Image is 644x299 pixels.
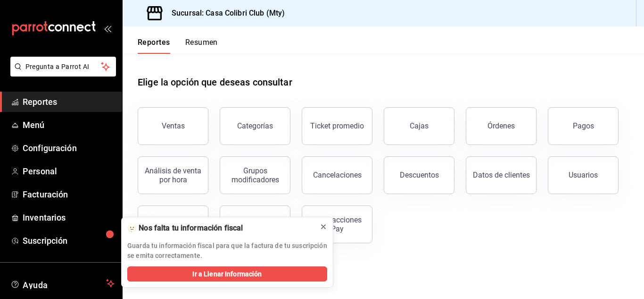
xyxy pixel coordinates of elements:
[573,121,594,130] div: Pagos
[410,121,429,130] div: Cajas
[138,107,208,145] button: Ventas
[487,121,515,130] div: Órdenes
[548,107,619,145] button: Pagos
[23,119,115,131] span: Menú
[138,38,218,54] div: navigation tabs
[7,68,116,78] a: Pregunta a Parrot AI
[127,223,312,233] div: 🫥 Nos falta tu información fiscal
[144,166,202,184] div: Análisis de venta por hora
[384,156,454,194] button: Descuentos
[226,166,284,184] div: Grupos modificadores
[23,95,115,108] span: Reportes
[466,156,537,194] button: Datos de clientes
[23,165,115,178] span: Personal
[23,142,115,154] span: Configuración
[548,156,619,194] button: Usuarios
[23,188,115,201] span: Facturación
[384,107,454,145] button: Cajas
[25,62,101,72] span: Pregunta a Parrot AI
[220,107,290,145] button: Categorías
[162,121,185,130] div: Ventas
[302,156,372,194] button: Cancelaciones
[138,205,208,243] button: Costos y márgenes
[569,171,598,179] div: Usuarios
[310,121,364,130] div: Ticket promedio
[164,8,285,19] h3: Sucursal: Casa Colibri Club (Mty)
[400,171,439,179] div: Descuentos
[144,215,202,233] div: Costos y márgenes
[138,38,170,54] button: Reportes
[466,107,537,145] button: Órdenes
[220,156,290,194] button: Grupos modificadores
[302,205,372,243] button: Transacciones Pay
[302,107,372,145] button: Ticket promedio
[313,171,362,179] div: Cancelaciones
[192,269,262,279] span: Ir a Llenar Información
[23,211,115,224] span: Inventarios
[308,215,366,233] div: Transacciones Pay
[237,121,273,130] div: Categorías
[473,171,530,179] div: Datos de clientes
[127,241,327,261] p: Guarda tu información fiscal para que la factura de tu suscripción se emita correctamente.
[226,215,284,233] div: Movimientos de cajas
[23,278,102,289] span: Ayuda
[10,57,116,77] button: Pregunta a Parrot AI
[127,266,327,282] button: Ir a Llenar Información
[138,156,208,194] button: Análisis de venta por hora
[23,234,115,247] span: Suscripción
[185,38,218,54] button: Resumen
[138,75,292,89] h1: Elige la opción que deseas consultar
[220,205,290,243] button: Movimientos de cajas
[104,25,111,32] button: open_drawer_menu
